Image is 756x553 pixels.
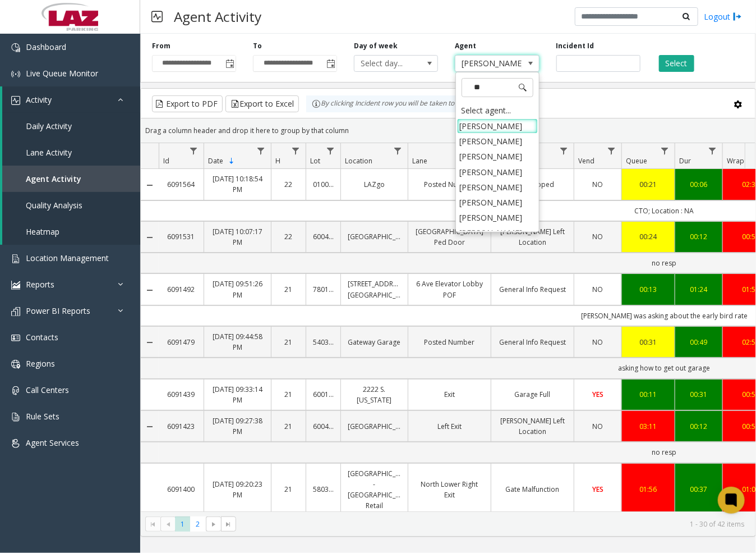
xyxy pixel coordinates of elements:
span: Lane [412,156,427,166]
span: Dur [679,156,691,166]
span: Call Centers [26,385,69,395]
span: Dashboard [26,42,66,52]
a: 6091479 [165,337,197,348]
button: Export to PDF [152,95,223,112]
a: Vend Filter Menu [604,143,619,158]
span: Id [163,156,169,166]
a: 21 [278,337,299,348]
a: 6 Ave Elevator Lobby POF [415,278,484,300]
a: Location Filter Menu [390,143,405,158]
span: Daily Activity [26,121,72,131]
a: Id Filter Menu [186,143,201,158]
a: [PERSON_NAME] Left Location [498,226,567,248]
a: Heatmap [2,218,140,245]
a: 00:24 [629,231,668,242]
span: Wrapup [727,156,753,166]
a: Lane Activity [2,139,140,166]
a: North Lower Right Exit [415,479,484,500]
a: [DATE] 10:18:54 PM [211,173,264,195]
a: Gate Malfunction [498,484,567,495]
div: Select agent... [457,103,538,118]
span: NO [593,337,603,347]
a: [DATE] 09:51:26 PM [211,278,264,300]
a: NO [581,179,615,190]
a: 6091531 [165,231,197,242]
span: Go to the next page [209,520,218,529]
a: 6091400 [165,484,197,495]
label: Agent [455,41,476,51]
a: Collapse Details [141,233,159,242]
a: 00:31 [629,337,668,348]
span: Page 2 [190,517,205,532]
a: Queue Filter Menu [657,143,672,158]
img: 'icon' [11,70,20,79]
a: 600182 [313,389,334,400]
a: 600405 [313,421,334,432]
a: NO [581,284,615,295]
a: Left Exit [415,421,484,432]
span: YES [592,390,603,399]
a: 22 [278,231,299,242]
a: General Info Request [498,284,567,295]
button: Select [659,55,694,72]
a: [DATE] 09:20:23 PM [211,479,264,500]
a: [STREET_ADDRESS][GEOGRAPHIC_DATA] [348,278,401,300]
a: NO [581,337,615,348]
a: NO [581,421,615,432]
a: Collapse Details [141,181,159,190]
a: [DATE] 09:27:38 PM [211,415,264,437]
a: Issue Filter Menu [556,143,571,158]
img: 'icon' [11,439,20,448]
a: Dur Filter Menu [705,143,720,158]
div: 01:24 [682,284,716,295]
img: 'icon' [11,307,20,316]
img: 'icon' [11,413,20,422]
span: Agent Activity [26,173,81,184]
a: 21 [278,484,299,495]
a: 00:21 [629,179,668,190]
span: Page 1 [175,517,190,532]
a: 00:06 [682,179,716,190]
a: 00:49 [682,337,716,348]
img: pageIcon [151,3,163,30]
span: NO [593,180,603,189]
img: infoIcon.svg [312,99,321,108]
span: H [275,156,280,166]
div: 00:12 [682,421,716,432]
li: [PERSON_NAME] [457,180,538,195]
a: NO [581,231,615,242]
a: LAZgo [348,179,401,190]
a: Date Filter Menu [253,143,269,158]
span: Go to the last page [224,520,233,529]
img: 'icon' [11,333,20,342]
img: 'icon' [11,254,20,263]
li: [PERSON_NAME] [457,164,538,180]
span: Date [208,156,223,166]
span: Select day... [354,56,421,71]
a: 580367 [313,484,334,495]
a: 21 [278,421,299,432]
label: To [253,41,262,51]
a: Collapse Details [141,422,159,431]
span: Live Queue Monitor [26,68,98,79]
a: 6091564 [165,179,197,190]
li: [PERSON_NAME] [457,225,538,240]
div: 00:13 [629,284,668,295]
li: [PERSON_NAME] [457,149,538,164]
span: Agent Services [26,437,79,448]
a: 03:11 [629,421,668,432]
a: [GEOGRAPHIC_DATA] - [GEOGRAPHIC_DATA] Retail [348,468,401,511]
a: 00:31 [682,389,716,400]
a: 6091439 [165,389,197,400]
a: 21 [278,284,299,295]
span: Regions [26,358,55,369]
a: Collapse Details [141,286,159,295]
a: 6091492 [165,284,197,295]
span: Contacts [26,332,58,342]
a: [DATE] 10:07:17 PM [211,226,264,248]
span: Activity [26,94,52,105]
